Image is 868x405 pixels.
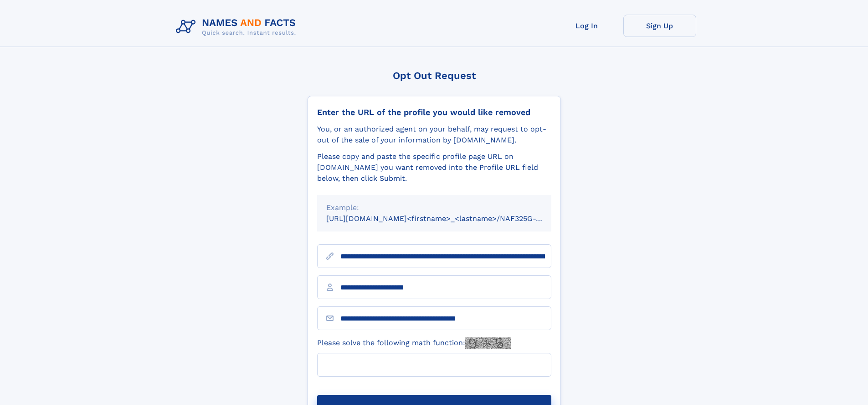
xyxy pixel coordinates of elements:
a: Sign Up [623,15,696,37]
div: You, or an authorized agent on your behalf, may request to opt-out of the sale of your informatio... [317,124,551,146]
div: Enter the URL of the profile you would like removed [317,107,551,117]
div: Opt Out Request [308,70,561,81]
div: Please copy and paste the specific profile page URL on [DOMAIN_NAME] you want removed into the Pr... [317,151,551,184]
small: [URL][DOMAIN_NAME]<firstname>_<lastname>/NAF325G-xxxxxxxx [326,214,569,223]
img: Logo Names and Facts [172,15,303,39]
label: Please solve the following math function: [317,337,511,349]
div: Example: [326,202,542,213]
a: Log In [550,15,623,37]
